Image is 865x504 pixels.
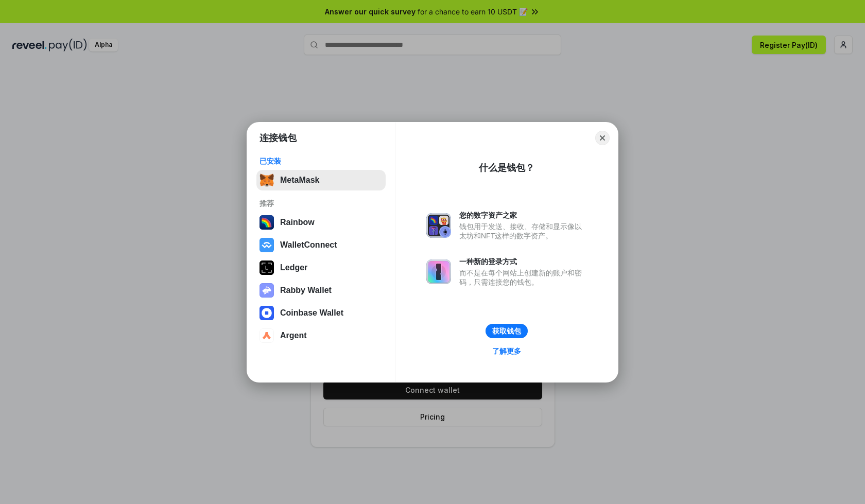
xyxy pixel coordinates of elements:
[256,303,386,323] button: Coinbase Wallet
[280,286,332,295] div: Rabby Wallet
[459,257,587,266] div: 一种新的登录方式
[259,157,383,166] div: 已安装
[256,235,386,255] button: WalletConnect
[259,199,383,208] div: 推荐
[280,331,307,340] div: Argent
[280,240,337,250] div: WalletConnect
[459,211,587,220] div: 您的数字资产之家
[492,326,521,336] div: 获取钱包
[259,283,274,298] img: svg+xml,%3Csvg%20xmlns%3D%22http%3A%2F%2Fwww.w3.org%2F2000%2Fsvg%22%20fill%3D%22none%22%20viewBox...
[459,268,587,287] div: 而不是在每个网站上创建新的账户和密码，只需连接您的钱包。
[256,325,386,346] button: Argent
[459,222,587,240] div: 钱包用于发送、接收、存储和显示像以太坊和NFT这样的数字资产。
[256,257,386,278] button: Ledger
[259,306,274,320] img: svg+xml,%3Csvg%20width%3D%2228%22%20height%3D%2228%22%20viewBox%3D%220%200%2028%2028%22%20fill%3D...
[492,346,521,356] div: 了解更多
[479,162,534,174] div: 什么是钱包？
[259,260,274,275] img: svg+xml,%3Csvg%20xmlns%3D%22http%3A%2F%2Fwww.w3.org%2F2000%2Fsvg%22%20width%3D%2228%22%20height%3...
[426,213,451,238] img: svg+xml,%3Csvg%20xmlns%3D%22http%3A%2F%2Fwww.w3.org%2F2000%2Fsvg%22%20fill%3D%22none%22%20viewBox...
[256,280,386,301] button: Rabby Wallet
[595,131,610,145] button: Close
[259,173,274,187] img: svg+xml,%3Csvg%20fill%3D%22none%22%20height%3D%2233%22%20viewBox%3D%220%200%2035%2033%22%20width%...
[280,263,307,272] div: Ledger
[486,344,527,358] a: 了解更多
[259,238,274,252] img: svg+xml,%3Csvg%20width%3D%2228%22%20height%3D%2228%22%20viewBox%3D%220%200%2028%2028%22%20fill%3D...
[280,176,319,185] div: MetaMask
[256,170,386,190] button: MetaMask
[280,308,343,318] div: Coinbase Wallet
[426,259,451,284] img: svg+xml,%3Csvg%20xmlns%3D%22http%3A%2F%2Fwww.w3.org%2F2000%2Fsvg%22%20fill%3D%22none%22%20viewBox...
[259,328,274,343] img: svg+xml,%3Csvg%20width%3D%2228%22%20height%3D%2228%22%20viewBox%3D%220%200%2028%2028%22%20fill%3D...
[256,212,386,233] button: Rainbow
[280,218,315,227] div: Rainbow
[259,132,297,144] h1: 连接钱包
[486,324,528,338] button: 获取钱包
[259,215,274,230] img: svg+xml,%3Csvg%20width%3D%22120%22%20height%3D%22120%22%20viewBox%3D%220%200%20120%20120%22%20fil...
